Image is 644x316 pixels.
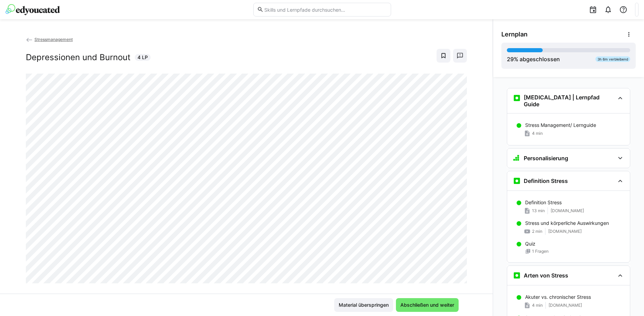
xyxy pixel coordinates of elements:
[524,94,615,108] h3: [MEDICAL_DATA] | Lernpfad Guide
[137,54,148,61] span: 4 LP
[501,31,528,38] span: Lernplan
[532,229,542,234] span: 2 min
[334,298,393,312] button: Material überspringen
[26,52,131,63] h2: Depressionen und Burnout
[524,272,568,279] h3: Arten von Stress
[525,240,535,247] p: Quiz
[532,303,543,308] span: 4 min
[525,294,591,301] p: Akuter vs. chronischer Stress
[525,199,562,206] p: Definition Stress
[26,37,73,42] a: Stressmanagement
[525,122,596,129] p: Stress Management/ Lernguide
[551,208,584,214] span: [DOMAIN_NAME]
[524,177,568,184] h3: Definition Stress
[338,302,390,308] span: Material überspringen
[399,302,455,308] span: Abschließen und weiter
[507,56,514,63] span: 29
[34,37,73,42] span: Stressmanagement
[548,229,582,234] span: [DOMAIN_NAME]
[532,208,545,214] span: 13 min
[264,7,387,13] input: Skills und Lernpfade durchsuchen…
[595,56,630,62] div: 3h 6m verbleibend
[549,303,582,308] span: [DOMAIN_NAME]
[507,55,560,63] div: % abgeschlossen
[532,131,543,136] span: 4 min
[396,298,459,312] button: Abschließen und weiter
[532,249,549,254] span: 1 Fragen
[524,155,568,162] h3: Personalisierung
[525,220,609,227] p: Stress und körperliche Auswirkungen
